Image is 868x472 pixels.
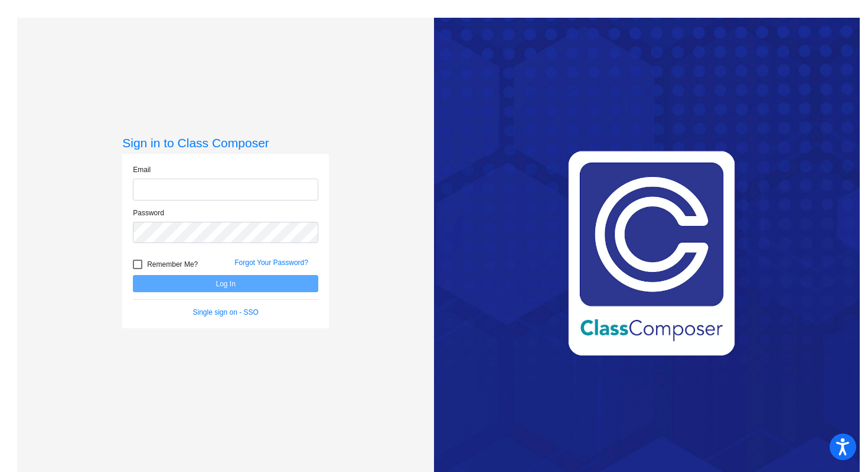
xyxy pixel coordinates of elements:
button: Log In [133,275,318,292]
a: Forgot Your Password? [234,258,308,267]
span: Remember Me? [147,257,198,271]
h3: Sign in to Class Composer [122,135,329,150]
a: Single sign on - SSO [193,308,259,316]
label: Password [133,208,164,218]
label: Email [133,164,151,175]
